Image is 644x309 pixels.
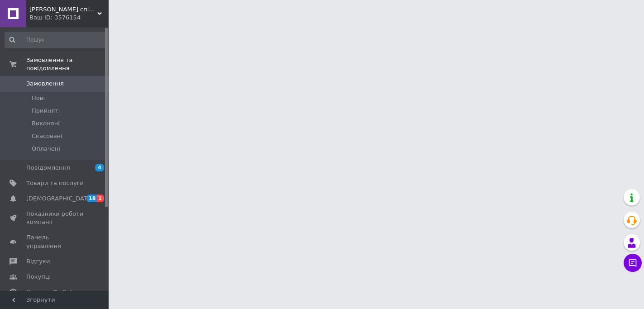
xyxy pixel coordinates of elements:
[97,195,104,202] span: 1
[32,94,45,102] span: Нові
[26,257,50,266] span: Відгуки
[32,107,60,115] span: Прийняті
[26,164,70,172] span: Повідомлення
[26,233,84,250] span: Панель управління
[624,254,642,272] button: Чат з покупцем
[95,164,104,171] span: 4
[86,195,97,202] span: 18
[32,145,60,153] span: Оплачені
[29,14,109,22] div: Ваш ID: 3576154
[26,195,93,203] span: [DEMOGRAPHIC_DATA]
[32,132,62,140] span: Скасовані
[26,273,51,281] span: Покупці
[5,32,107,48] input: Пошук
[26,80,64,88] span: Замовлення
[26,210,84,226] span: Показники роботи компанії
[26,179,84,187] span: Товари та послуги
[29,5,97,14] span: Якісна спідня білизна
[32,119,60,128] span: Виконані
[26,56,109,72] span: Замовлення та повідомлення
[26,288,75,296] span: Каталог ProSale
